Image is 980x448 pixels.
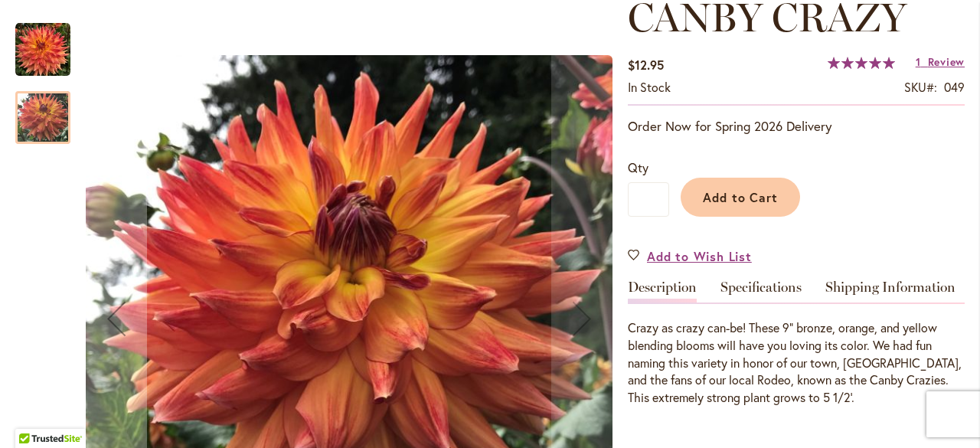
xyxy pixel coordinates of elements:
[11,394,54,437] iframe: Launch Accessibility Center
[628,79,671,96] div: Availability
[628,319,965,407] div: Crazy as crazy can-be! These 9” bronze, orange, and yellow blending blooms will have you loving i...
[628,280,965,407] div: Detailed Product Info
[15,8,86,76] div: Canby Crazy
[628,57,664,73] span: $12.95
[628,247,752,265] a: Add to Wish List
[828,57,895,69] div: 100%
[928,54,965,69] span: Review
[703,189,779,205] span: Add to Cart
[825,280,955,302] a: Shipping Information
[628,117,965,136] p: Order Now for Spring 2026 Delivery
[628,280,697,302] a: Description
[15,76,70,144] div: Canby Crazy
[647,247,752,265] span: Add to Wish List
[916,54,965,69] a: 1 Review
[904,79,937,95] strong: SKU
[916,54,921,69] span: 1
[15,22,70,77] img: Canby Crazy
[944,79,965,96] div: 049
[628,79,671,95] span: In stock
[681,178,800,217] button: Add to Cart
[720,280,802,302] a: Specifications
[628,159,648,175] span: Qty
